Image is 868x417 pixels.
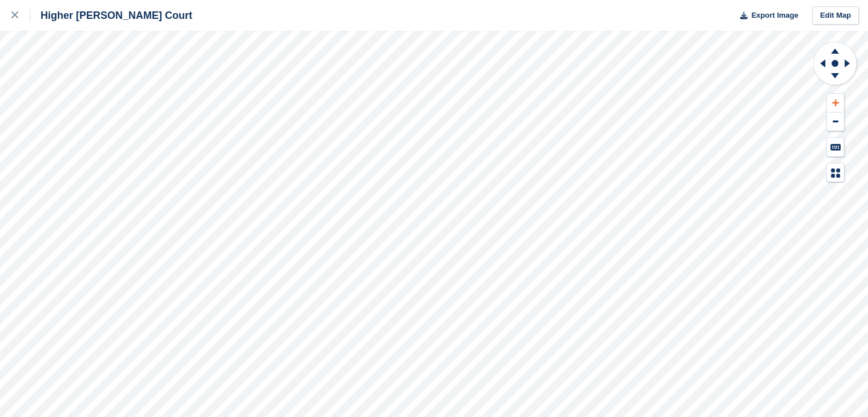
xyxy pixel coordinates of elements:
[827,113,844,131] button: Zoom Out
[812,6,859,25] a: Edit Map
[827,94,844,113] button: Zoom In
[30,9,192,22] div: Higher [PERSON_NAME] Court
[751,10,798,21] span: Export Image
[827,138,844,157] button: Keyboard Shortcuts
[827,163,844,182] button: Map Legend
[733,6,798,25] button: Export Image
